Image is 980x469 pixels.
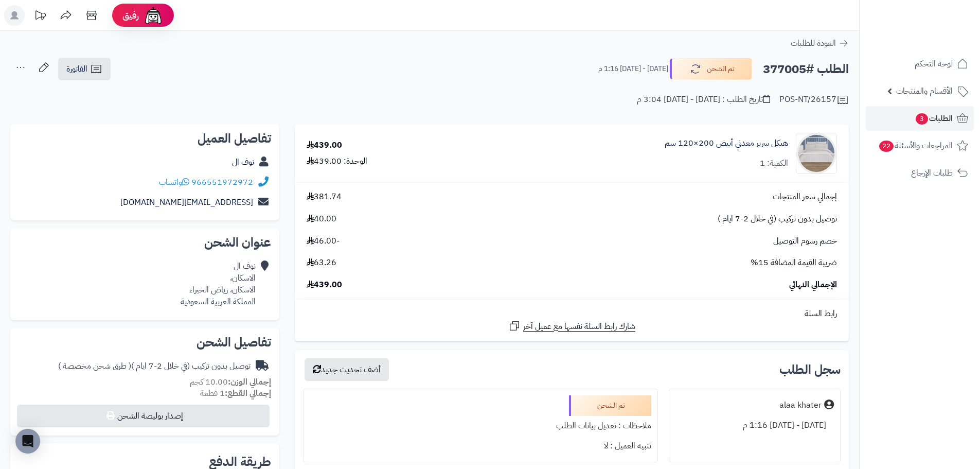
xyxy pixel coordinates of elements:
span: 3 [916,113,928,125]
div: 439.00 [307,140,342,151]
span: خصم رسوم التوصيل [773,235,837,247]
h3: سجل الطلب [779,363,841,376]
span: ضريبة القيمة المضافة 15% [751,257,837,269]
a: [EMAIL_ADDRESS][DOMAIN_NAME] [120,196,253,209]
small: 1 قطعة [200,387,271,399]
a: الطلبات3 [866,106,974,131]
span: 40.00 [307,213,336,225]
span: رفيق [122,9,139,22]
div: تنبيه العميل : لا [310,436,651,456]
span: لوحة التحكم [915,57,953,71]
span: توصيل بدون تركيب (في خلال 2-7 ايام ) [718,213,837,225]
a: العودة للطلبات [791,37,849,49]
h2: تفاصيل العميل [19,132,271,145]
div: تم الشحن [569,395,651,416]
span: طلبات الإرجاع [911,166,953,180]
a: 966551972972 [191,176,253,188]
h2: تفاصيل الشحن [19,336,271,349]
img: logo-2.png [910,28,970,49]
span: الأقسام والمنتجات [896,84,953,98]
span: ( طرق شحن مخصصة ) [58,360,131,372]
div: ملاحظات : تعديل بيانات الطلب [310,416,651,436]
div: رابط السلة [299,308,845,320]
h2: الطلب #377005 [763,59,849,80]
div: Open Intercom Messenger [15,429,40,454]
button: أضف تحديث جديد [305,358,389,381]
div: [DATE] - [DATE] 1:16 م [675,415,834,436]
span: 63.26 [307,257,336,269]
strong: إجمالي القطع: [225,387,271,399]
a: الفاتورة [58,58,111,80]
h2: عنوان الشحن [19,236,271,249]
span: شارك رابط السلة نفسها مع عميل آخر [523,321,635,333]
span: العودة للطلبات [791,37,836,49]
span: إجمالي سعر المنتجات [773,191,837,203]
a: شارك رابط السلة نفسها مع عميل آخر [508,320,635,333]
div: نوف ال الاسكان، الاسكان، رياض الخبراء المملكة العربية السعودية [181,260,256,307]
span: المراجعات والأسئلة [878,138,953,153]
a: تحديثات المنصة [27,5,53,28]
button: تم الشحن [670,58,752,80]
span: -46.00 [307,235,340,247]
div: توصيل بدون تركيب (في خلال 2-7 ايام ) [58,360,251,372]
div: الوحدة: 439.00 [307,155,367,167]
span: الإجمالي النهائي [789,279,837,291]
div: تاريخ الطلب : [DATE] - [DATE] 3:04 م [637,94,770,106]
button: إصدار بوليصة الشحن [17,405,270,427]
a: المراجعات والأسئلة22 [866,133,974,158]
div: الكمية: 1 [760,158,788,169]
a: واتساب [159,176,189,188]
span: 381.74 [307,191,342,203]
span: 439.00 [307,279,342,291]
img: ai-face.png [143,5,164,26]
strong: إجمالي الوزن: [228,376,271,388]
span: 22 [879,141,894,152]
a: لوحة التحكم [866,51,974,76]
small: 10.00 كجم [190,376,271,388]
a: نوف ال [232,156,254,168]
a: طلبات الإرجاع [866,161,974,185]
div: alaa khater [779,399,822,411]
a: هيكل سرير معدني أبيض 200×120 سم [665,137,788,149]
span: الفاتورة [66,63,87,75]
h2: طريقة الدفع [209,456,271,468]
span: الطلبات [915,111,953,126]
small: [DATE] - [DATE] 1:16 م [598,64,668,74]
img: 1752405669-1-90x90.jpg [796,133,836,174]
div: POS-NT/26157 [779,94,849,106]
